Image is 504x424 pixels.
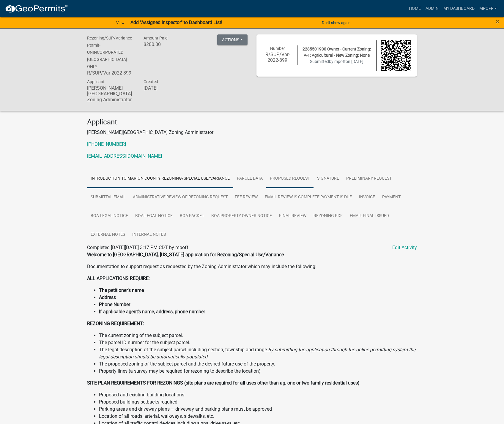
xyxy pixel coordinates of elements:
span: Applicant [87,79,105,84]
a: Payment [379,188,404,207]
button: Don't show again [319,18,353,28]
p: [PERSON_NAME][GEOGRAPHIC_DATA] Zoning Administrator [87,129,417,136]
a: Invoice [355,188,379,207]
span: 2285501900 Owner - Current Zoning: A-1; Agricultural - New Zoning: None [303,47,371,58]
span: Amount Paid [144,36,168,40]
a: Home [407,3,423,14]
a: External Notes [87,225,129,244]
a: Signature [314,169,343,188]
strong: REZONING REQUIREMENT: [87,321,144,326]
a: Introduction to Marion County Rezoning/Special Use/Variance [87,169,233,188]
span: × [496,17,500,26]
a: Final Review [275,207,310,226]
h6: R/SUP/Var-2022-899 [87,70,135,76]
h6: [PERSON_NAME][GEOGRAPHIC_DATA] Zoning Administrator [87,85,135,102]
li: The legal description of the subject parcel including section, township and range. [99,346,417,360]
span: Submitted on [DATE] [310,59,363,64]
a: View [114,18,127,28]
a: [PHONE_NUMBER] [87,141,126,147]
li: The current zoning of the subject parcel. [99,332,417,339]
strong: Add "Assigned Inspector" to Dashboard List! [130,20,222,25]
strong: If applicable agent's name, address, phone number [99,309,205,314]
span: Rezoning/SUP/Variance Permit-UNINCORPORATED [GEOGRAPHIC_DATA] ONLY [87,36,132,69]
a: Preliminary Request [343,169,395,188]
a: BOA Legal notice [87,207,132,226]
p: Documentation to support request as requested by the Zoning Administrator which may include the f... [87,263,417,270]
span: Completed [DATE][DATE] 3:17 PM CDT by mpoff [87,245,188,250]
li: Parking areas and driveway plans – driveway and parking plans must be approved [99,406,417,413]
a: Edit Activity [392,244,417,251]
span: Number [270,46,285,51]
a: Administrative Review of Rezoning Request [129,188,231,207]
span: by mpoff [329,59,346,64]
li: Proposed buildings setbacks required [99,398,417,406]
a: Submittal Email [87,188,129,207]
h4: Applicant [87,118,417,126]
li: The parcel ID number for the subject parcel. [99,339,417,346]
img: QR code [381,40,411,71]
h6: R/SUP/Var-2022-899 [262,52,293,63]
li: The proposed zoning of the subject parcel and the desired future use of the property. [99,360,417,368]
a: [EMAIL_ADDRESS][DOMAIN_NAME] [87,153,162,159]
a: BOA Legal Notice [132,207,176,226]
a: Fee Review [231,188,261,207]
a: BOA Packet [176,207,208,226]
li: Property lines (a survey may be required for rezoning to describe the location) [99,368,417,375]
li: Location of all roads, arterial, walkways, sidewalks, etc. [99,413,417,420]
a: My Dashboard [441,3,477,14]
a: mpoff [477,3,499,14]
strong: Address [99,295,116,300]
strong: Welcome to [GEOGRAPHIC_DATA], [US_STATE] application for Rezoning/Special Use/Variance [87,252,284,257]
a: BOA Property Owner Notice [208,207,275,226]
strong: Phone Number [99,302,130,307]
h6: [DATE] [144,85,191,91]
strong: ALL APPLICATIONS REQUIRE: [87,276,150,281]
button: Actions [217,34,248,45]
a: Email Final Issued [346,207,393,226]
strong: The petitioner's name [99,287,144,293]
a: Email Review is Complete Payment is Due [261,188,355,207]
a: Internal Notes [129,225,169,244]
a: Rezoning PDF [310,207,346,226]
strong: SITE PLAN REQUIREMENTS FOR REZONINGS (site plans are required for all uses other than ag, one or ... [87,380,360,386]
a: Proposed Request [266,169,314,188]
li: Proposed and existing building locations [99,391,417,398]
button: Close [496,18,500,25]
span: Created [144,79,158,84]
i: By submitting the application through the online permitting system the legal description should b... [99,347,415,360]
h6: $200.00 [144,42,191,47]
a: Admin [423,3,441,14]
a: Parcel Data [233,169,266,188]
